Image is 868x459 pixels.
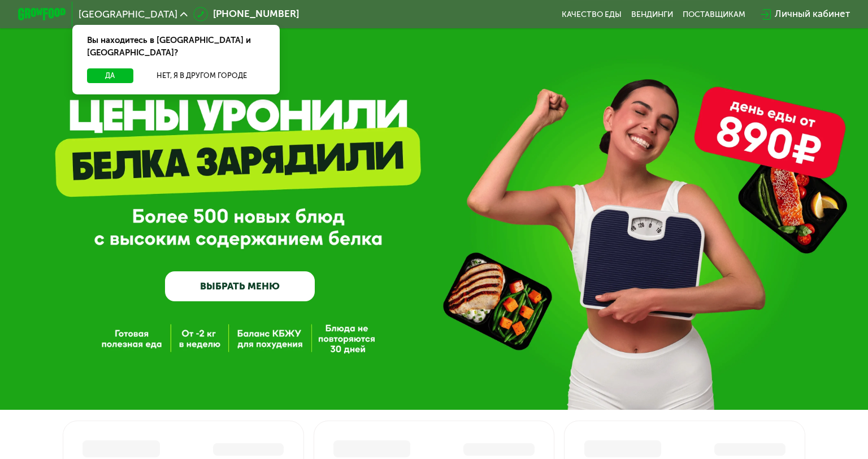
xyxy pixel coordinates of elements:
[775,7,850,21] div: Личный кабинет
[631,10,673,19] a: Вендинги
[165,271,315,301] a: ВЫБРАТЬ МЕНЮ
[193,7,298,21] a: [PHONE_NUMBER]
[79,10,177,19] span: [GEOGRAPHIC_DATA]
[562,10,622,19] a: Качество еды
[683,10,745,19] div: поставщикам
[87,68,133,83] button: Да
[138,68,265,83] button: Нет, я в другом городе
[72,25,280,68] div: Вы находитесь в [GEOGRAPHIC_DATA] и [GEOGRAPHIC_DATA]?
